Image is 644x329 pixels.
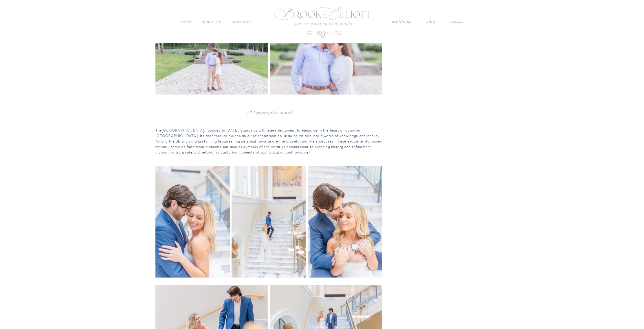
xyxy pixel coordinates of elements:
a: Home [180,18,191,26]
a: weddings [391,18,412,25]
a: PORTRAITS [232,18,252,24]
a: contact [449,18,464,24]
a: [GEOGRAPHIC_DATA] [162,128,204,133]
a: About me [201,18,222,26]
p: The , founded in [DATE], stands as a timeless testament to elegance in the heart of downtown [GEO... [155,128,382,156]
h3: #2 [GEOGRAPHIC_DATA] [155,109,382,116]
a: blog [426,18,435,25]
